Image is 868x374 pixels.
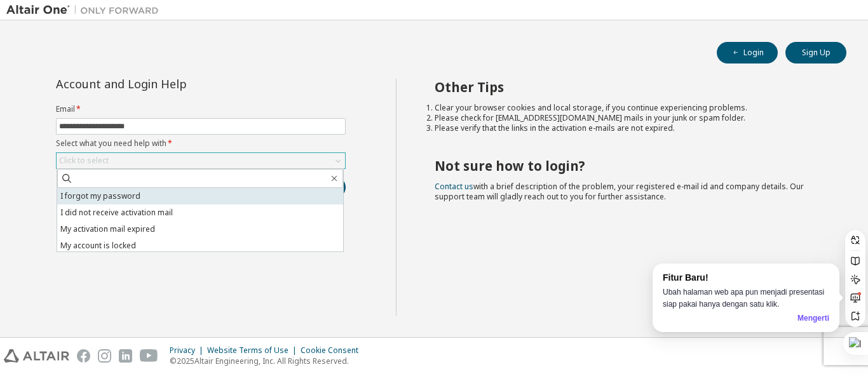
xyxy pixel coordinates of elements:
[57,188,343,204] li: I forgot my password
[77,349,90,363] img: facebook.svg
[59,156,109,166] div: Click to select
[119,349,132,363] img: linkedin.svg
[435,103,824,113] li: Clear your browser cookies and local storage, if you continue experiencing problems.
[98,349,111,363] img: instagram.svg
[57,153,345,168] div: Click to select
[435,123,824,133] li: Please verify that the links in the activation e-mails are not expired.
[435,157,824,174] h2: Not sure how to login?
[435,113,824,123] li: Please check for [EMAIL_ADDRESS][DOMAIN_NAME] mails in your junk or spam folder.
[56,104,346,114] label: Email
[301,345,366,356] div: Cookie Consent
[56,79,288,89] div: Account and Login Help
[170,356,366,366] p: © 2025 Altair Engineering, Inc. All Rights Reserved.
[435,181,804,202] span: with a brief description of the problem, your registered e-mail id and company details. Our suppo...
[4,349,69,363] img: altair_logo.svg
[56,138,346,149] label: Select what you need help with
[140,349,158,363] img: youtube.svg
[207,345,301,356] div: Website Terms of Use
[435,79,824,95] h2: Other Tips
[170,345,207,356] div: Privacy
[717,42,778,63] button: Login
[435,181,473,192] a: Contact us
[785,42,846,63] button: Sign Up
[6,4,165,17] img: Altair One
